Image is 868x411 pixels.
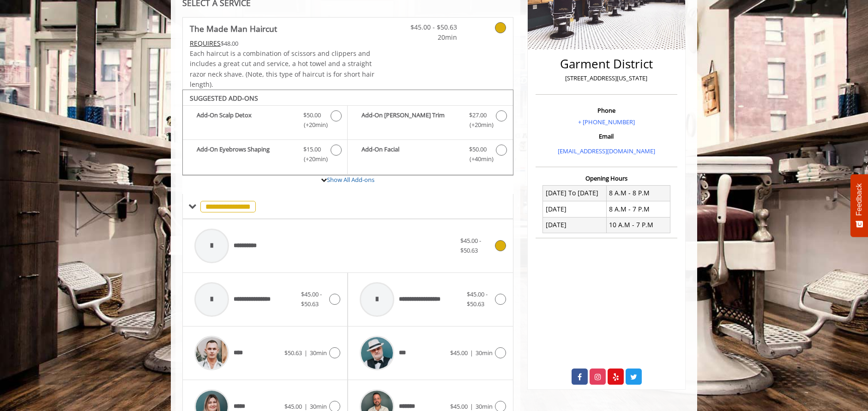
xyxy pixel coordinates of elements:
[470,349,473,357] span: |
[284,349,302,357] span: $50.63
[464,120,491,130] span: (+20min )
[352,110,508,132] label: Add-On Beard Trim
[362,145,459,164] b: Add-On Facial
[352,145,508,166] label: Add-On Facial
[538,133,675,139] h3: Email
[450,349,468,357] span: $45.00
[304,349,307,357] span: |
[855,183,863,216] span: Feedback
[536,175,677,181] h3: Opening Hours
[310,402,327,411] span: 30min
[190,22,277,35] b: The Made Man Haircut
[301,290,322,308] span: $45.00 - $50.63
[327,175,374,184] a: Show All Add-ons
[187,110,343,132] label: Add-On Scalp Detox
[464,154,491,164] span: (+40min )
[538,73,675,83] p: [STREET_ADDRESS][US_STATE]
[460,236,481,254] span: $45.00 - $50.63
[606,185,670,201] td: 8 A.M - 8 P.M
[403,22,457,32] span: $45.00 - $50.63
[197,145,294,164] b: Add-On Eyebrows Shaping
[299,120,326,130] span: (+20min )
[543,217,607,233] td: [DATE]
[606,217,670,233] td: 10 A.M - 7 P.M
[476,349,493,357] span: 30min
[538,107,675,114] h3: Phone
[284,402,302,411] span: $45.00
[303,145,321,154] span: $15.00
[190,49,374,89] span: Each haircut is a combination of scissors and clippers and includes a great cut and service, a ho...
[476,402,493,411] span: 30min
[299,154,326,164] span: (+20min )
[303,110,321,120] span: $50.00
[190,38,375,48] div: $48.00
[606,201,670,217] td: 8 A.M - 7 P.M
[182,90,513,175] div: The Made Man Haircut Add-onS
[310,349,327,357] span: 30min
[578,118,635,126] a: + [PHONE_NUMBER]
[543,201,607,217] td: [DATE]
[558,147,655,155] a: [EMAIL_ADDRESS][DOMAIN_NAME]
[538,57,675,71] h2: Garment District
[469,110,487,120] span: $27.00
[543,185,607,201] td: [DATE] To [DATE]
[190,94,258,103] b: SUGGESTED ADD-ONS
[362,110,459,130] b: Add-On [PERSON_NAME] Trim
[850,174,868,237] button: Feedback - Show survey
[450,402,468,411] span: $45.00
[197,110,294,130] b: Add-On Scalp Detox
[469,145,487,154] span: $50.00
[304,402,307,411] span: |
[190,39,221,48] span: This service needs some Advance to be paid before we block your appointment
[467,290,488,308] span: $45.00 - $50.63
[187,145,343,166] label: Add-On Eyebrows Shaping
[403,32,457,42] span: 20min
[470,402,473,411] span: |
